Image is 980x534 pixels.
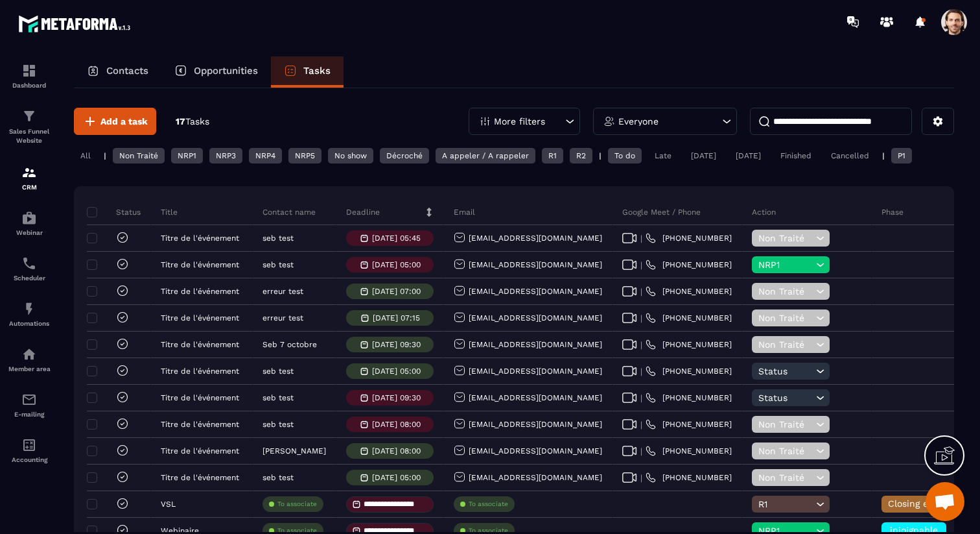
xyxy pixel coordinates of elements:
[640,393,642,403] span: |
[372,420,421,429] p: [DATE] 08:00
[209,148,242,164] div: NRP3
[646,233,732,243] a: [PHONE_NUMBER]
[21,346,37,362] img: automations
[161,260,239,269] p: Titre de l'événement
[3,411,55,418] p: E-mailing
[18,12,135,36] img: logo
[262,313,303,322] p: erreur test
[640,234,642,243] span: |
[3,382,55,428] a: emailemailE-mailing
[3,291,55,337] a: automationsautomationsAutomations
[3,53,55,99] a: formationformationDashboard
[646,393,732,403] a: [PHONE_NUMBER]
[21,392,37,407] img: email
[90,207,141,217] p: Status
[882,151,885,160] p: |
[646,446,732,456] a: [PHONE_NUMBER]
[303,65,331,77] p: Tasks
[646,260,732,270] a: [PHONE_NUMBER]
[21,437,37,453] img: accountant
[161,446,239,455] p: Titre de l'événement
[758,499,813,509] span: R1
[372,446,421,455] p: [DATE] 08:00
[21,108,37,124] img: formation
[3,274,55,282] p: Scheduler
[3,200,55,246] a: automationsautomationsWebinar
[758,260,813,270] span: NRP1
[21,63,37,79] img: formation
[161,313,239,322] p: Titre de l'événement
[640,420,642,430] span: |
[104,151,106,160] p: |
[608,148,642,164] div: To do
[372,287,421,296] p: [DATE] 07:00
[3,99,55,155] a: formationformationSales Funnel Website
[622,207,701,217] p: Google Meet / Phone
[262,393,294,402] p: seb test
[758,339,813,350] span: Non Traité
[176,115,209,128] p: 17
[106,65,148,77] p: Contacts
[758,313,813,323] span: Non Traité
[926,482,964,521] div: Ouvrir le chat
[3,428,55,473] a: accountantaccountantAccounting
[646,366,732,376] a: [PHONE_NUMBER]
[262,446,326,455] p: [PERSON_NAME]
[373,313,420,322] p: [DATE] 07:15
[3,229,55,236] p: Webinar
[161,500,176,509] p: VSL
[372,393,421,402] p: [DATE] 09:30
[436,148,535,164] div: A appeler / A rappeler
[570,148,592,164] div: R2
[3,246,55,291] a: schedulerschedulerScheduler
[618,117,659,126] p: Everyone
[646,419,732,430] a: [PHONE_NUMBER]
[3,184,55,191] p: CRM
[758,446,813,456] span: Non Traité
[194,65,258,77] p: Opportunities
[262,340,317,349] p: Seb 7 octobre
[3,127,55,145] p: Sales Funnel Website
[262,420,294,429] p: seb test
[599,151,601,160] p: |
[271,56,344,88] a: Tasks
[100,115,148,128] span: Add a task
[684,148,723,164] div: [DATE]
[640,313,642,323] span: |
[262,367,294,376] p: seb test
[21,256,37,271] img: scheduler
[262,260,294,269] p: seb test
[380,148,429,164] div: Décroché
[3,365,55,372] p: Member area
[542,148,563,164] div: R1
[262,234,294,243] p: seb test
[372,234,421,243] p: [DATE] 05:45
[729,148,767,164] div: [DATE]
[372,367,421,376] p: [DATE] 05:00
[454,207,475,217] p: Email
[161,340,239,349] p: Titre de l'événement
[372,260,421,269] p: [DATE] 05:00
[758,472,813,483] span: Non Traité
[262,473,294,482] p: seb test
[113,148,165,164] div: Non Traité
[161,393,239,402] p: Titre de l'événement
[3,456,55,463] p: Accounting
[262,287,303,296] p: erreur test
[161,234,239,243] p: Titre de l'événement
[758,233,813,243] span: Non Traité
[494,117,545,126] p: More filters
[74,148,97,164] div: All
[640,473,642,483] span: |
[758,286,813,297] span: Non Traité
[288,148,321,164] div: NRP5
[21,210,37,226] img: automations
[3,155,55,200] a: formationformationCRM
[372,473,421,482] p: [DATE] 05:00
[646,313,732,323] a: [PHONE_NUMBER]
[646,286,732,297] a: [PHONE_NUMBER]
[161,207,178,217] p: Title
[648,148,678,164] div: Late
[3,337,55,382] a: automationsautomationsMember area
[161,420,239,429] p: Titre de l'événement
